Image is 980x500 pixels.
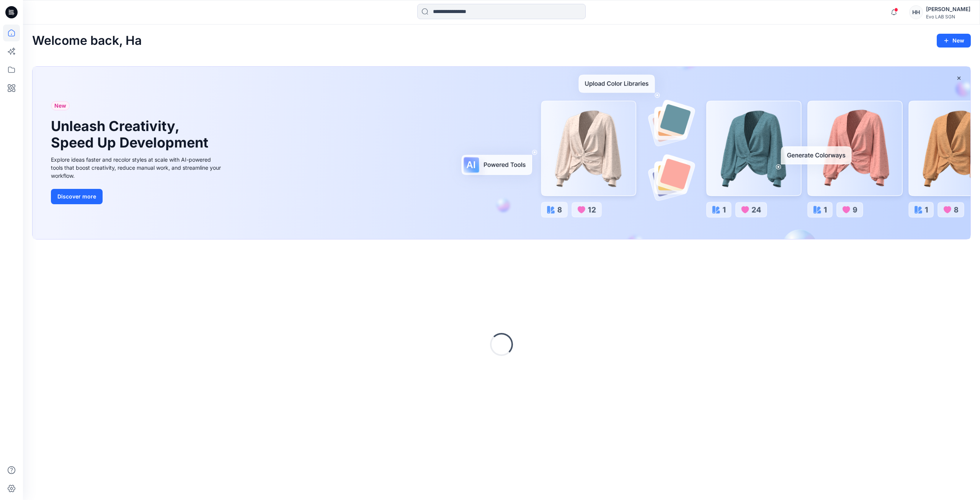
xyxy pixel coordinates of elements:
[937,34,971,48] button: New
[51,189,223,204] a: Discover more
[926,14,970,20] div: Evo LAB SGN
[909,5,923,19] div: HH
[54,101,66,110] span: New
[51,156,223,180] div: Explore ideas faster and recolor styles at scale with AI-powered tools that boost creativity, red...
[32,34,142,48] h2: Welcome back, Ha
[51,118,212,151] h1: Unleash Creativity, Speed Up Development
[926,5,970,14] div: [PERSON_NAME]
[51,189,103,204] button: Discover more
